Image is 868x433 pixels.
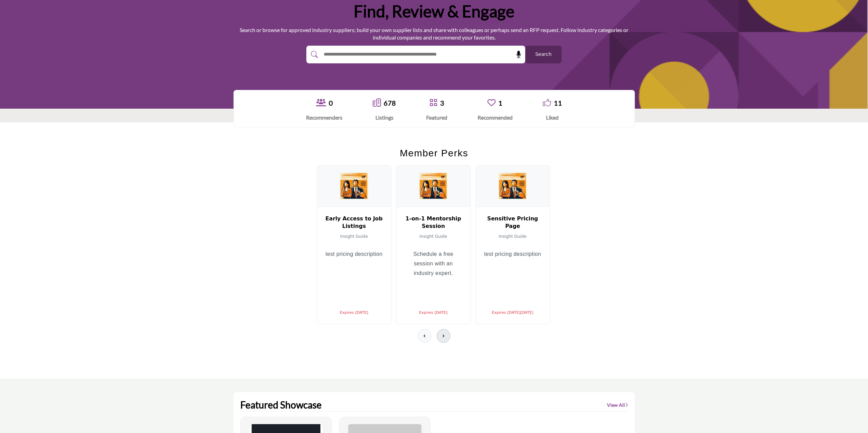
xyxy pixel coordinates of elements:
a: Go to Featured [429,98,437,108]
a: 0 [329,99,333,107]
span: Insight Guide [499,234,526,239]
img: Insight Guide [498,172,527,200]
a: View All [607,402,628,408]
a: 11 [554,99,562,107]
a: Early Access to Job Listings [325,215,383,233]
i: Go to Liked [543,98,551,107]
h3: Sensitive Pricing Page [484,215,542,230]
h1: Find, Review & Engage [354,1,514,22]
img: Insight Guide [419,172,448,200]
a: 678 [384,99,396,107]
div: Recommenders [306,113,342,122]
a: Go to Recommended [487,98,496,108]
a: 1 [498,99,502,107]
div: Listings [373,113,396,122]
div: Recommended [478,113,513,122]
p: test pricing description [325,249,383,259]
a: 1-on-1 Mentorship Session [405,215,462,233]
h2: Featured Showcase [240,399,322,411]
span: Expires [DATE] [340,310,368,315]
h2: Member Perks [317,146,551,160]
span: Expires [DATE][DATE] [492,310,533,315]
img: Insight Guide [340,172,368,200]
a: View Recommenders [316,98,326,108]
a: Sensitive Pricing Page [484,215,542,233]
div: Liked [543,113,562,122]
div: Featured [426,113,447,122]
a: 3 [440,99,444,107]
span: Insight Guide [340,234,368,239]
button: Search [525,46,562,63]
span: Search [535,51,551,58]
span: Insight Guide [419,234,447,239]
p: Search or browse for approved industry suppliers; build your own supplier lists and share with co... [234,26,635,42]
p: Schedule a free session with an industry expert. [405,249,462,278]
h3: 1-on-1 Mentorship Session [405,215,462,230]
h3: Early Access to Job Listings [325,215,383,230]
p: test pricing description [484,249,542,259]
span: Expires [DATE] [419,310,448,315]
